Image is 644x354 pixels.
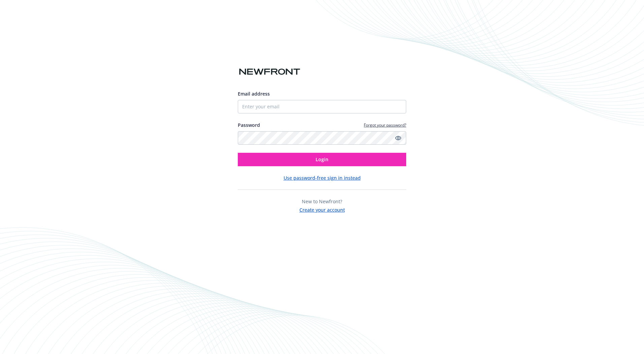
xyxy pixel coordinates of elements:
[299,205,345,213] button: Create your account
[238,131,406,145] input: Enter your password
[238,121,260,129] label: Password
[316,156,328,163] span: Login
[364,122,406,128] a: Forgot your password?
[238,66,301,78] img: Newfront logo
[284,174,361,181] button: Use password-free sign in instead
[238,100,406,113] input: Enter your email
[238,91,270,97] span: Email address
[302,198,342,205] span: New to Newfront?
[238,153,406,166] button: Login
[394,134,402,142] a: Show password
